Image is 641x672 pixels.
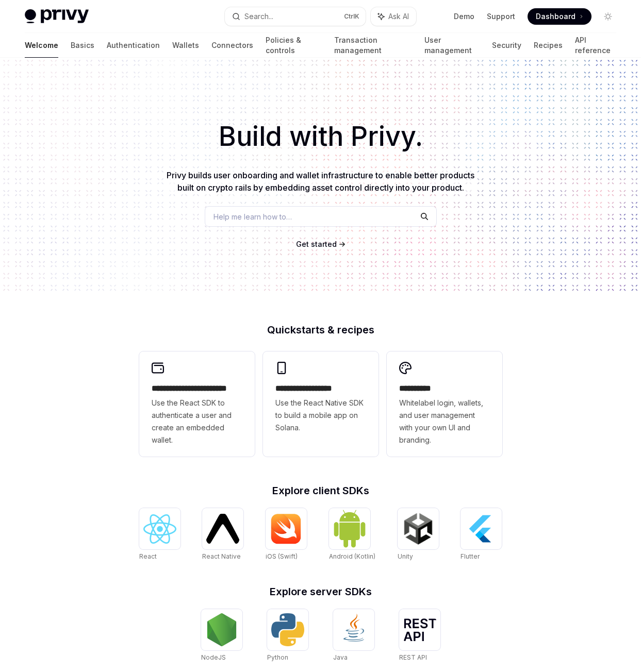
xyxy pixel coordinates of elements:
[139,508,180,562] a: ReactReact
[337,613,370,646] img: Java
[402,512,435,545] img: Unity
[25,33,58,58] a: Welcome
[329,508,375,562] a: Android (Kotlin)Android (Kotlin)
[143,514,176,544] img: React
[461,552,480,560] span: Flutter
[536,11,576,22] span: Dashboard
[399,609,440,663] a: REST APIREST API
[225,7,366,26] button: Search...CtrlK
[296,239,337,249] a: Get started
[329,552,375,560] span: Android (Kotlin)
[71,33,94,58] a: Basics
[371,7,416,26] button: Ask AI
[266,508,307,562] a: iOS (Swift)iOS (Swift)
[399,397,490,446] span: Whitelabel login, wallets, and user management with your own UI and branding.
[211,33,253,58] a: Connectors
[333,609,374,663] a: JavaJava
[107,33,160,58] a: Authentication
[266,33,322,58] a: Policies & controls
[139,325,502,335] h2: Quickstarts & recipes
[202,508,243,562] a: React NativeReact Native
[167,170,474,193] span: Privy builds user onboarding and wallet infrastructure to enable better products built on crypto ...
[244,10,273,23] div: Search...
[388,11,409,22] span: Ask AI
[387,351,502,457] a: **** *****Whitelabel login, wallets, and user management with your own UI and branding.
[333,509,366,548] img: Android (Kotlin)
[213,211,292,222] span: Help me learn how to…
[201,653,226,661] span: NodeJS
[528,8,591,25] a: Dashboard
[398,552,413,560] span: Unity
[334,33,412,58] a: Transaction management
[205,613,238,646] img: NodeJS
[399,653,427,661] span: REST API
[333,653,348,661] span: Java
[201,609,242,663] a: NodeJSNodeJS
[25,9,89,24] img: light logo
[139,552,157,560] span: React
[344,12,359,21] span: Ctrl K
[139,485,502,496] h2: Explore client SDKs
[492,33,521,58] a: Security
[202,552,241,560] span: React Native
[271,613,304,646] img: Python
[206,514,239,543] img: React Native
[17,116,624,157] h1: Build with Privy.
[534,33,563,58] a: Recipes
[139,586,502,597] h2: Explore server SDKs
[454,11,474,22] a: Demo
[461,508,502,562] a: FlutterFlutter
[270,513,303,544] img: iOS (Swift)
[263,351,379,457] a: **** **** **** ***Use the React Native SDK to build a mobile app on Solana.
[487,11,515,22] a: Support
[172,33,199,58] a: Wallets
[398,508,439,562] a: UnityUnity
[152,397,242,446] span: Use the React SDK to authenticate a user and create an embedded wallet.
[600,8,616,25] button: Toggle dark mode
[403,618,436,641] img: REST API
[267,609,308,663] a: PythonPython
[296,240,337,248] span: Get started
[465,512,498,545] img: Flutter
[275,397,366,434] span: Use the React Native SDK to build a mobile app on Solana.
[575,33,616,58] a: API reference
[266,552,298,560] span: iOS (Swift)
[267,653,288,661] span: Python
[424,33,480,58] a: User management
